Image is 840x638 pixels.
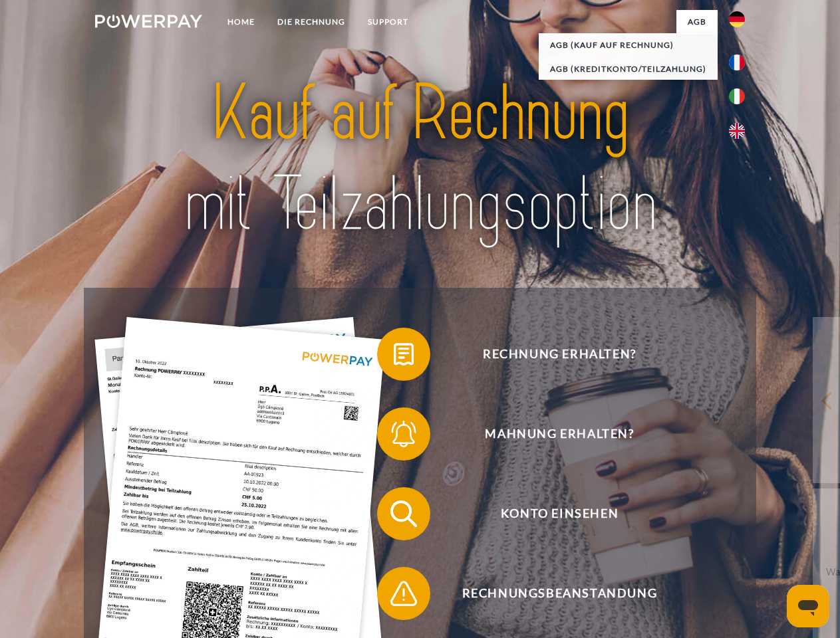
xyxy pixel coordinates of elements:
img: fr [729,54,745,70]
span: Rechnung erhalten? [396,328,722,381]
img: qb_bell.svg [387,417,420,451]
img: qb_bill.svg [387,338,420,371]
img: title-powerpay_de.svg [127,64,713,255]
span: Mahnung erhalten? [396,407,722,461]
button: Rechnung erhalten? [377,328,723,381]
a: AGB (Kreditkonto/Teilzahlung) [539,57,718,81]
button: Rechnungsbeanstandung [377,567,723,620]
img: qb_search.svg [387,497,420,530]
a: agb [676,10,718,34]
button: Konto einsehen [377,487,723,540]
img: en [729,123,745,139]
span: Rechnungsbeanstandung [396,567,722,620]
img: de [729,11,745,27]
img: logo-powerpay-white.svg [95,15,202,28]
a: DIE RECHNUNG [266,10,356,34]
a: Home [216,10,266,34]
img: it [729,88,745,104]
a: AGB (Kauf auf Rechnung) [539,33,718,57]
span: Konto einsehen [396,487,722,540]
img: qb_warning.svg [387,577,420,610]
a: SUPPORT [356,10,420,34]
iframe: Schaltfläche zum Öffnen des Messaging-Fensters [787,585,829,627]
button: Mahnung erhalten? [377,407,723,461]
